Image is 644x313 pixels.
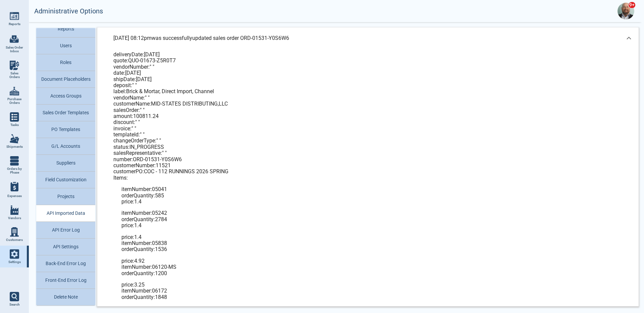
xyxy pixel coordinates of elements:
img: menu_icon [10,227,19,237]
img: menu_icon [10,205,19,215]
div: itemNumber : 06177 [121,306,633,312]
div: deliveryDate : [DATE] [113,52,633,58]
img: menu_icon [10,156,19,166]
span: Sales Orders [5,71,23,79]
div: invoice : " " [113,126,633,132]
button: Delete Note [36,289,95,306]
span: Sales Order Inbox [5,46,23,53]
div: [DATE] 08:12pmwas successfullyupdated sales order ORD-01531-Y0S6W6 [97,27,639,49]
div: customerName : MID-STATES DISTRIBUTING,LLC [113,101,633,107]
div: status : IN_PROGRESS [113,144,633,150]
div: vendorNumber : " " [113,64,633,70]
div: Items: [113,175,633,181]
span: 9+ [628,2,636,8]
div: price : 1.4 [121,199,633,205]
span: Reports [9,22,20,26]
h2: Administrative Options [34,7,103,15]
div: orderQuantity : 585 [121,193,633,199]
div: orderQuantity : 1200 [121,270,633,276]
span: Orders by Phase [5,167,23,175]
span: Customers [6,238,23,242]
div: itemNumber : 06172 [121,288,633,294]
span: Settings [8,260,21,264]
div: price : 1.4 [121,234,633,240]
button: Users [36,38,95,54]
button: Front-End Error Log [36,272,95,289]
div: discount : " " [113,119,633,125]
div: quote : QUO-01673-Z5R0T7 [113,58,633,64]
button: G/L Accounts [36,138,95,155]
img: menu_icon [10,86,19,96]
div: itemNumber : 05838 [121,240,633,246]
button: Sales Order Templates [36,105,95,121]
div: shipDate : [DATE] [113,76,633,82]
div: deposit : " " [113,82,633,88]
img: menu_icon [10,11,19,21]
img: menu_icon [10,134,19,143]
img: menu_icon [10,61,19,70]
button: Back-End Error Log [36,255,95,272]
div: price : 3.25 [121,282,633,288]
div: price : 4.92 [121,258,633,264]
div: vendorName : " " [113,95,633,101]
div: salesRepresentative : " " [113,150,633,156]
button: API Imported Data [36,205,95,222]
button: API Settings [36,239,95,255]
img: Avatar [618,3,634,19]
div: amount : 100811.24 [113,113,633,119]
button: Document Placeholders [36,71,95,88]
div: changeOrderType : " " [113,138,633,144]
div: orderQuantity : 1848 [121,294,633,300]
div: itemNumber : 05041 [121,186,633,192]
div: number : ORD-01531-Y0S6W6 [113,156,633,163]
div: itemNumber : 06120-MS [121,264,633,270]
button: Reports [36,21,95,38]
div: label : Brick & Mortar, Direct Import, Channel [113,88,633,95]
div: itemNumber : 05242 [121,210,633,216]
button: API Error Log [36,222,95,239]
button: Roles [36,54,95,71]
img: menu_icon [10,249,19,259]
button: Field Customization [36,172,95,188]
div: templateId : " " [113,132,633,138]
span: Purchase Orders [5,97,23,105]
button: PO Templates [36,121,95,138]
div: customerNumber : 11521 [113,163,633,169]
button: Projects [36,188,95,205]
div: salesOrder : " " [113,107,633,113]
button: Suppliers [36,155,95,172]
span: Shipments [6,145,23,149]
div: date : [DATE] [113,70,633,76]
div: orderQuantity : 2784 [121,216,633,223]
span: Tasks [10,123,19,127]
div: orderQuantity : 1536 [121,246,633,252]
span: Vendors [8,216,21,220]
span: Search [9,303,20,307]
button: Access Groups [36,88,95,105]
p: [DATE] 08:12pm was successfully updated sales order ORD-01531-Y0S6W6 [113,34,289,42]
img: menu_icon [10,112,19,122]
div: customerPO : COC - 112 RUNNINGS 2026 SPRING [113,169,633,175]
span: Expenses [7,194,22,198]
div: price : 1.4 [121,223,633,229]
